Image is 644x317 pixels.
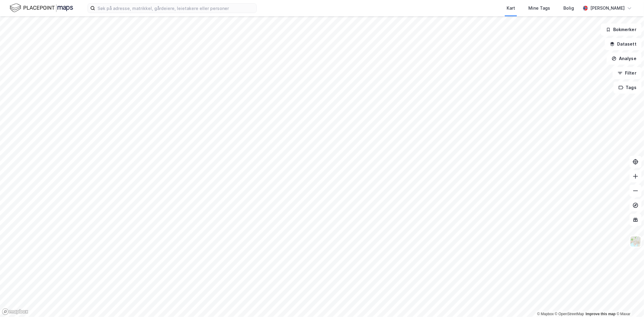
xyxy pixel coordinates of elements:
[507,5,515,12] div: Kart
[605,38,642,50] button: Datasett
[537,312,554,316] a: Mapbox
[614,288,644,317] iframe: Chat Widget
[2,308,28,315] a: Mapbox homepage
[630,236,641,247] img: Z
[607,53,642,65] button: Analyse
[95,4,256,13] input: Søk på adresse, matrikkel, gårdeiere, leietakere eller personer
[614,288,644,317] div: Kontrollprogram for chat
[601,24,642,36] button: Bokmerker
[614,82,642,94] button: Tags
[10,3,73,13] img: logo.f888ab2527a4732fd821a326f86c7f29.svg
[586,312,616,316] a: Improve this map
[528,5,550,12] div: Mine Tags
[563,5,574,12] div: Bolig
[590,5,625,12] div: [PERSON_NAME]
[613,67,642,79] button: Filter
[555,312,584,316] a: OpenStreetMap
